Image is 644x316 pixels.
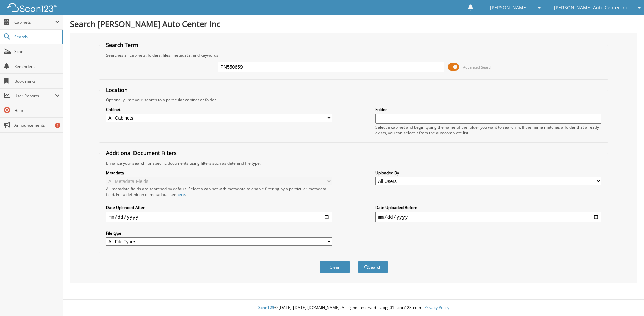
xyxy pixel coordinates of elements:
[14,34,59,40] span: Search
[103,41,142,49] legend: Search Term
[375,212,601,222] input: end
[14,78,60,84] span: Bookmarks
[490,6,528,10] span: [PERSON_NAME]
[554,6,628,10] span: [PERSON_NAME] Auto Center Inc
[14,122,60,128] span: Announcements
[55,123,60,128] div: 1
[106,212,332,222] input: start
[106,186,332,197] div: All metadata fields are searched by default. Select a cabinet with metadata to enable filtering b...
[63,300,644,316] div: © [DATE]-[DATE] [DOMAIN_NAME]. All rights reserved | appg01-scan123-com |
[14,49,60,55] span: Scan
[424,305,449,310] a: Privacy Policy
[375,205,601,210] label: Date Uploaded Before
[258,305,274,310] span: Scan123
[103,52,605,58] div: Searches all cabinets, folders, files, metadata, and keywords
[14,108,60,113] span: Help
[103,97,605,103] div: Optionally limit your search to a particular cabinet or folder
[14,93,55,99] span: User Reports
[375,107,601,112] label: Folder
[103,86,131,94] legend: Location
[103,149,180,157] legend: Additional Document Filters
[106,230,332,236] label: File type
[14,64,60,69] span: Reminders
[375,124,601,136] div: Select a cabinet and begin typing the name of the folder you want to search in. If the name match...
[106,107,332,112] label: Cabinet
[610,284,644,316] iframe: Chat Widget
[463,65,493,70] span: Advanced Search
[103,160,605,166] div: Enhance your search for specific documents using filters such as date and file type.
[70,18,637,29] h1: Search [PERSON_NAME] Auto Center Inc
[358,261,388,273] button: Search
[106,205,332,210] label: Date Uploaded After
[176,192,185,197] a: here
[375,170,601,176] label: Uploaded By
[7,3,57,12] img: scan123-logo-white.svg
[320,261,350,273] button: Clear
[14,19,55,25] span: Cabinets
[106,170,332,176] label: Metadata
